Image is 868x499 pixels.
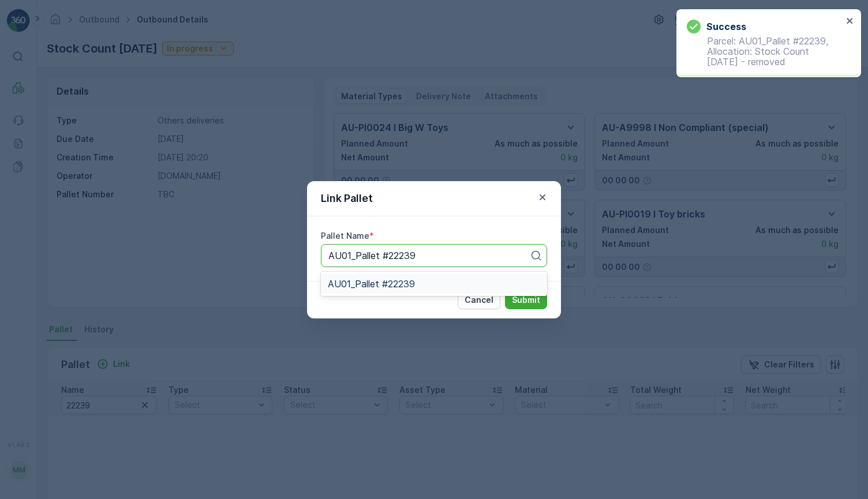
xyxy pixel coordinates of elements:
p: Cancel [465,294,493,306]
label: Pallet Name [321,231,369,241]
button: Submit [505,291,547,309]
span: AU01_Pallet #22239 [328,279,415,289]
h3: Success [706,20,746,33]
p: Link Pallet [321,190,373,207]
button: Cancel [458,291,500,309]
p: Parcel: AU01_Pallet #22239, Allocation: Stock Count [DATE] - removed [687,36,843,67]
button: close [846,16,854,27]
p: Submit [512,294,540,306]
